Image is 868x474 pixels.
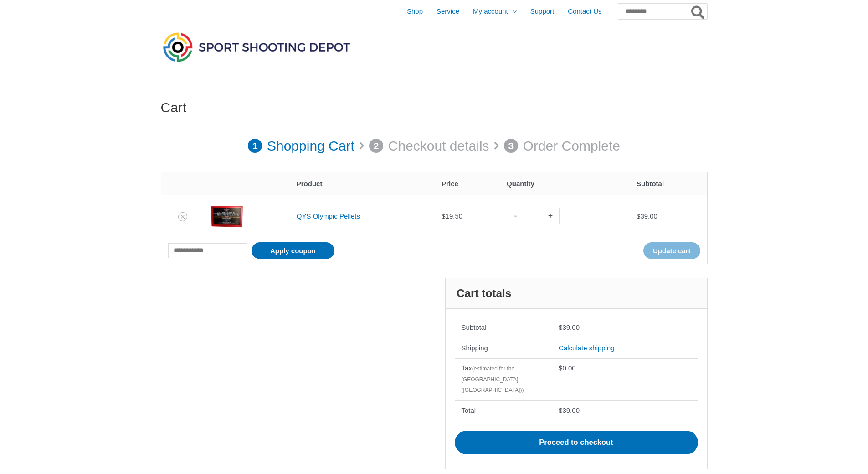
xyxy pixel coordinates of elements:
th: Product [290,172,435,195]
img: Sport Shooting Depot [161,30,352,64]
span: $ [559,406,562,414]
span: $ [637,212,640,220]
span: $ [559,364,562,372]
bdi: 0.00 [559,364,576,372]
span: $ [442,212,445,220]
bdi: 39.00 [637,212,657,220]
a: Calculate shipping [559,344,615,352]
input: Product quantity [524,208,542,224]
button: Search [689,4,707,19]
a: 2 Checkout details [369,133,489,159]
h1: Cart [161,99,708,116]
button: Update cart [643,242,700,259]
img: QYS Olympic Pellets [211,200,243,232]
th: Price [435,172,500,195]
button: Apply coupon [252,242,334,259]
a: + [542,208,560,224]
th: Subtotal [455,318,552,338]
th: Tax [455,358,552,401]
th: Subtotal [630,172,707,195]
span: $ [559,323,562,331]
small: (estimated for the [GEOGRAPHIC_DATA] ([GEOGRAPHIC_DATA])) [462,365,524,393]
th: Quantity [500,172,630,195]
a: - [507,208,524,224]
span: 2 [369,139,384,153]
th: Total [455,400,552,421]
a: Proceed to checkout [455,431,698,454]
p: Checkout details [388,133,489,159]
bdi: 39.00 [559,323,580,331]
a: 1 Shopping Cart [248,133,354,159]
span: 1 [248,139,262,153]
bdi: 39.00 [559,406,580,414]
a: Remove QYS Olympic Pellets from cart [178,212,187,221]
bdi: 19.50 [442,212,462,220]
th: Shipping [455,338,552,358]
h2: Cart totals [446,278,707,309]
p: Shopping Cart [267,133,354,159]
a: QYS Olympic Pellets [297,212,360,220]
